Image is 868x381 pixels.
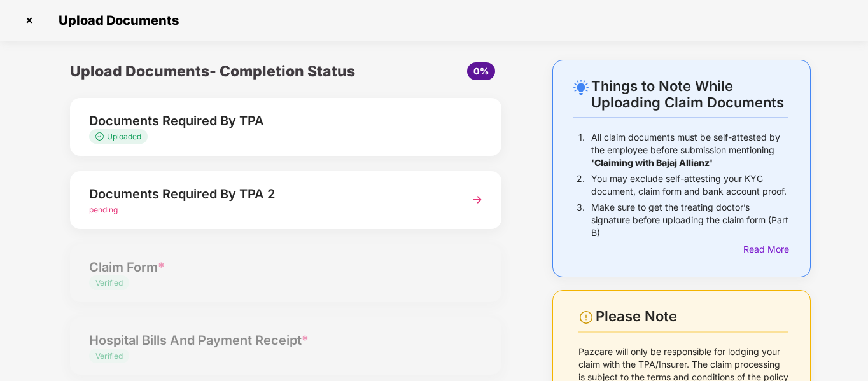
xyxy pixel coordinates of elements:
[466,188,489,211] img: svg+xml;base64,PHN2ZyBpZD0iTmV4dCIgeG1sbnM9Imh0dHA6Ly93d3cudzMub3JnLzIwMDAvc3ZnIiB3aWR0aD0iMzYiIG...
[591,78,788,111] div: Things to Note While Uploading Claim Documents
[577,172,585,198] p: 2.
[89,205,118,214] span: pending
[591,172,788,198] p: You may exclude self-attesting your KYC document, claim form and bank account proof.
[473,66,489,76] span: 0%
[19,10,39,31] img: svg+xml;base64,PHN2ZyBpZD0iQ3Jvc3MtMzJ4MzIiIHhtbG5zPSJodHRwOi8vd3d3LnczLm9yZy8yMDAwL3N2ZyIgd2lkdG...
[107,132,141,141] span: Uploaded
[743,242,788,256] div: Read More
[89,111,449,131] div: Documents Required By TPA
[70,60,358,83] div: Upload Documents- Completion Status
[578,131,585,169] p: 1.
[89,184,449,204] div: Documents Required By TPA 2
[573,80,589,95] img: svg+xml;base64,PHN2ZyB4bWxucz0iaHR0cDovL3d3dy53My5vcmcvMjAwMC9zdmciIHdpZHRoPSIyNC4wOTMiIGhlaWdodD...
[591,201,788,239] p: Make sure to get the treating doctor’s signature before uploading the claim form (Part B)
[591,157,713,168] b: 'Claiming with Bajaj Allianz'
[95,132,107,141] img: svg+xml;base64,PHN2ZyB4bWxucz0iaHR0cDovL3d3dy53My5vcmcvMjAwMC9zdmciIHdpZHRoPSIxMy4zMzMiIGhlaWdodD...
[577,201,585,239] p: 3.
[578,310,594,325] img: svg+xml;base64,PHN2ZyBpZD0iV2FybmluZ18tXzI0eDI0IiBkYXRhLW5hbWU9Ildhcm5pbmcgLSAyNHgyNCIgeG1sbnM9Im...
[46,13,185,28] span: Upload Documents
[596,308,788,325] div: Please Note
[591,131,788,169] p: All claim documents must be self-attested by the employee before submission mentioning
